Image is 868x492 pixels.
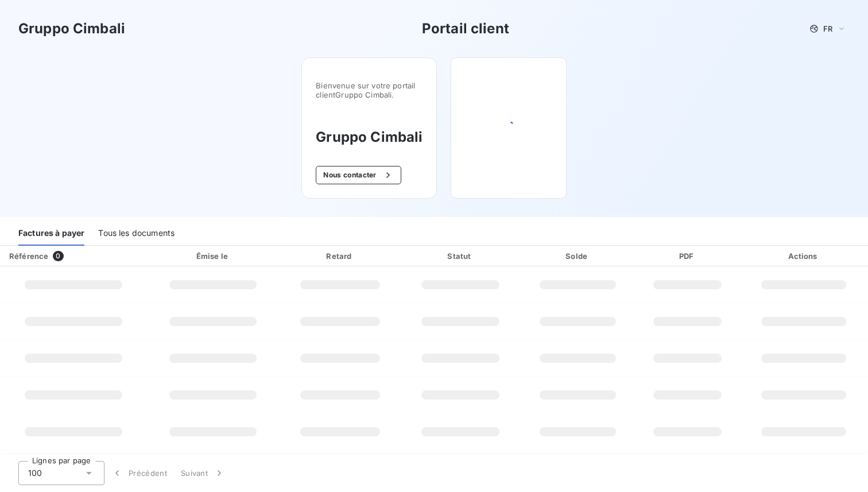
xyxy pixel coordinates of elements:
[823,24,832,33] span: FR
[638,250,737,262] div: PDF
[522,250,633,262] div: Solde
[53,251,63,261] span: 0
[9,251,48,261] div: Référence
[174,461,232,485] button: Suivant
[28,467,42,479] span: 100
[422,18,509,39] h3: Portail client
[149,250,277,262] div: Émise le
[316,81,423,99] span: Bienvenue sur votre portail client Gruppo Cimbali .
[316,127,423,148] h3: Gruppo Cimbali
[18,18,125,39] h3: Gruppo Cimbali
[98,222,175,246] div: Tous les documents
[104,461,174,485] button: Précédent
[742,250,866,262] div: Actions
[403,250,517,262] div: Statut
[18,222,84,246] div: Factures à payer
[282,250,399,262] div: Retard
[316,166,401,184] button: Nous contacter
